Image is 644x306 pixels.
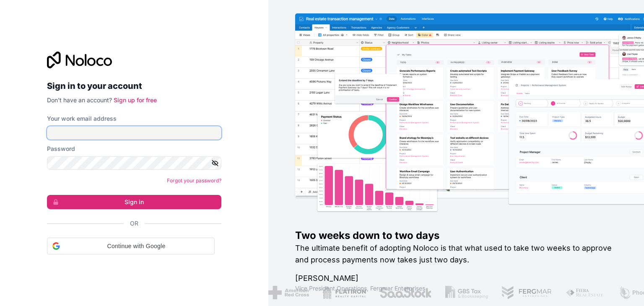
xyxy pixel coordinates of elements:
[47,195,221,209] button: Sign in
[167,177,221,184] a: Forgot your password?
[47,156,221,170] input: Password
[47,126,221,140] input: Email address
[295,229,617,242] h1: Two weeks down to two days
[114,96,157,104] a: Sign up for free
[47,78,221,93] h2: Sign in to your account
[295,272,617,284] h1: [PERSON_NAME]
[295,242,617,266] h2: The ultimate benefit of adopting Noloco is that what used to take two weeks to approve and proces...
[47,96,112,104] span: Don't have an account?
[47,238,215,254] div: Continue with Google
[268,286,309,299] img: /assets/american-red-cross-BAupjrZR.png
[295,284,617,293] h1: Vice President Operations , Fergmar Enterprises
[63,242,209,251] span: Continue with Google
[130,219,138,228] span: Or
[47,145,75,153] label: Password
[47,114,117,123] label: Your work email address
